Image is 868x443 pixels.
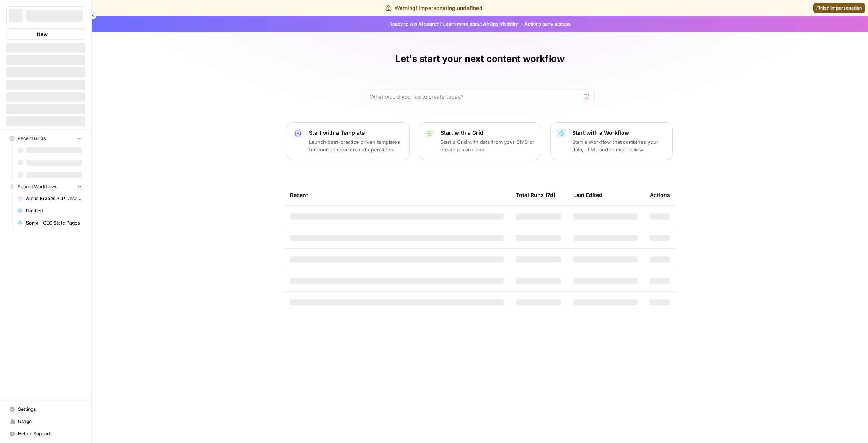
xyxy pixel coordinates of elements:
[816,5,862,11] span: Finish impersonation
[14,205,85,217] a: Untitled
[18,135,46,142] span: Recent Grids
[650,184,670,205] div: Actions
[441,129,535,137] p: Start with a Grid
[18,406,82,413] span: Settings
[389,21,518,28] span: Ready to win AI search? about AirOps Visibility
[26,220,82,226] span: Sonix - GEO State Pages
[290,184,504,205] div: Recent
[572,129,666,137] p: Start with a Workflow
[6,28,85,40] button: New
[18,430,82,437] span: Help + Support
[550,122,673,160] button: Start with a WorkflowStart a Workflow that combines your data, LLMs and human review
[14,217,85,229] a: Sonix - GEO State Pages
[6,403,85,415] a: Settings
[14,192,85,205] a: Alpha Brands PLP Descriptions (v2)
[6,133,85,144] button: Recent Grids
[441,138,535,153] p: Start a Grid with data from your CMS or create a blank one
[6,181,85,192] button: Recent Workflows
[26,207,82,214] span: Untitled
[18,183,57,190] span: Recent Workflows
[572,138,666,153] p: Start a Workflow that combines your data, LLMs and human review
[419,122,541,160] button: Start with a GridStart a Grid with data from your CMS or create a blank one
[395,53,565,65] h1: Let's start your next content workflow
[385,4,483,12] div: Warning! Impersonating undefined
[26,195,82,202] span: Alpha Brands PLP Descriptions (v2)
[287,122,410,160] button: Start with a TemplateLaunch best-practice driven templates for content creation and operations
[813,3,865,13] a: Finish impersonation
[37,30,48,38] span: New
[524,21,571,28] span: Actions early access
[370,93,581,101] input: What would you like to create today?
[309,129,403,137] p: Start with a Template
[573,184,602,205] div: Last Edited
[18,418,82,425] span: Usage
[443,21,468,27] a: Learn more
[516,184,555,205] div: Total Runs (7d)
[6,415,85,428] a: Usage
[309,138,403,153] p: Launch best-practice driven templates for content creation and operations
[6,428,85,440] button: Help + Support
